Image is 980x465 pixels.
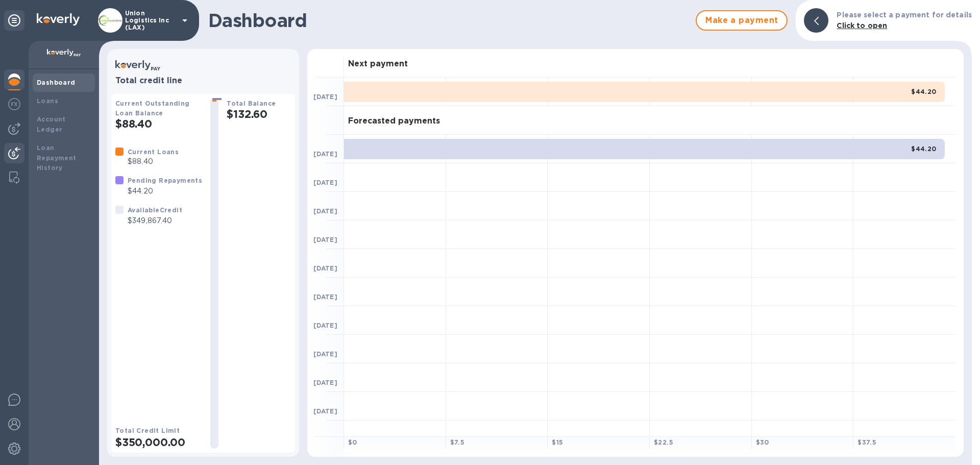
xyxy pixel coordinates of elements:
h3: Next payment [348,59,408,69]
b: Current Outstanding Loan Balance [115,100,190,117]
b: [DATE] [313,207,337,215]
b: Dashboard [37,79,76,86]
span: Make a payment [705,14,778,27]
p: Union Logistics Inc (LAX) [125,10,176,31]
b: [DATE] [313,150,337,158]
p: $44.20 [128,186,202,197]
b: Click to open [837,21,887,30]
b: [DATE] [313,93,337,101]
h3: Total credit line [115,76,291,86]
b: $44.20 [911,88,936,95]
h2: $350,000.00 [115,436,202,449]
b: Please select a payment for details [837,11,972,19]
b: [DATE] [313,236,337,243]
b: [DATE] [313,293,337,301]
p: $349,867.40 [128,215,182,226]
b: [DATE] [313,379,337,386]
b: $ 7.5 [450,438,465,446]
b: Total Balance [227,100,276,107]
img: Foreign exchange [8,98,20,110]
b: Loan Repayment History [37,144,77,172]
div: Unpin categories [4,10,24,31]
b: Total Credit Limit [115,427,180,434]
b: [DATE] [313,350,337,358]
b: $ 0 [348,438,357,446]
h2: $88.40 [115,117,202,130]
img: Logo [37,13,80,26]
p: $88.40 [128,156,179,167]
b: Loans [37,97,58,105]
b: $44.20 [911,145,936,153]
b: Pending Repayments [128,177,202,184]
b: $ 30 [756,438,769,446]
b: Current Loans [128,148,179,156]
b: $ 15 [552,438,563,446]
b: [DATE] [313,322,337,329]
b: $ 37.5 [857,438,876,446]
b: Available Credit [128,206,182,214]
h2: $132.60 [227,108,291,120]
b: $ 22.5 [654,438,673,446]
b: Account Ledger [37,115,66,133]
b: [DATE] [313,407,337,415]
b: [DATE] [313,264,337,272]
h3: Forecasted payments [348,116,440,126]
b: [DATE] [313,179,337,186]
h1: Dashboard [208,10,691,31]
button: Make a payment [696,10,788,31]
